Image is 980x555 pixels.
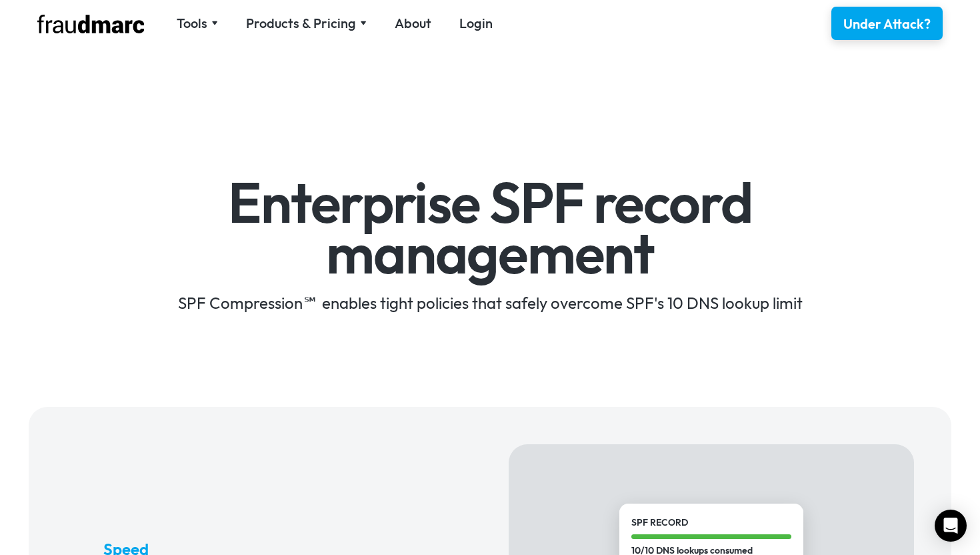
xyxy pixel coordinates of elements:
[103,177,877,278] h1: Enterprise SPF record management
[246,14,356,33] div: Products & Pricing
[843,15,931,33] div: Under Attack?
[459,14,493,33] a: Login
[177,14,218,33] div: Tools
[395,14,431,33] a: About
[177,14,207,33] div: Tools
[831,7,943,40] a: Under Attack?
[246,14,367,33] div: Products & Pricing
[935,510,967,542] div: Open Intercom Messenger
[631,516,791,530] div: SPF Record
[103,292,877,314] div: SPF Compression℠ enables tight policies that safely overcome SPF's 10 DNS lookup limit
